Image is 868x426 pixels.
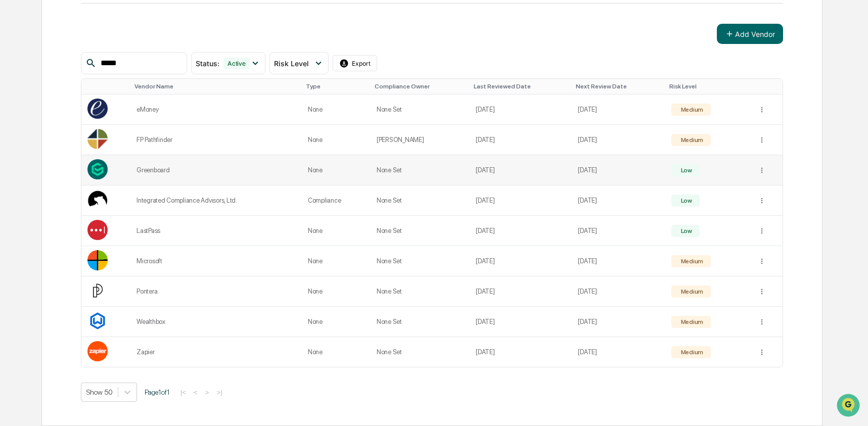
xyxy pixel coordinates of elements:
[34,77,166,87] div: Start new chat
[145,388,170,396] span: Page 1 of 1
[274,59,309,68] span: Risk Level
[87,250,108,270] img: Vendor Logo
[6,143,68,161] a: 🔎Data Lookup
[136,197,296,204] div: Integrated Compliance Advisors, Ltd.
[470,307,572,337] td: [DATE]
[10,128,18,136] div: 🖐️
[6,123,69,141] a: 🖐️Preclearance
[20,147,64,157] span: Data Lookup
[71,171,122,179] a: Powered byPylon
[87,280,108,301] img: Vendor Logo
[302,246,371,276] td: None
[87,129,108,149] img: Vendor Logo
[302,216,371,246] td: None
[302,125,371,155] td: None
[470,185,572,216] td: [DATE]
[371,276,470,307] td: None Set
[34,87,128,96] div: We're available if you need us!
[134,83,298,90] div: Toggle SortBy
[679,349,703,356] div: Medium
[470,216,572,246] td: [DATE]
[136,227,296,234] div: LastPass
[679,136,703,144] div: Medium
[470,337,572,367] td: [DATE]
[136,348,296,356] div: Zapier
[572,307,665,337] td: [DATE]
[10,148,18,156] div: 🔎
[679,288,703,295] div: Medium
[136,106,296,113] div: eMoney
[177,388,189,397] button: |<
[302,276,371,307] td: None
[136,257,296,265] div: Microsoft
[191,388,201,397] button: <
[679,258,703,265] div: Medium
[470,246,572,276] td: [DATE]
[89,83,126,90] div: Toggle SortBy
[371,307,470,337] td: None Set
[101,171,122,179] span: Pylon
[371,185,470,216] td: None Set
[302,185,371,216] td: Compliance
[302,337,371,367] td: None
[572,185,665,216] td: [DATE]
[375,83,466,90] div: Toggle SortBy
[10,77,28,96] img: 1746055101610-c473b297-6a78-478c-a979-82029cc54cd1
[679,106,703,113] div: Medium
[223,58,250,69] div: Active
[572,276,665,307] td: [DATE]
[136,288,296,295] div: Pontera
[470,125,572,155] td: [DATE]
[10,21,184,37] p: How can we help?
[470,155,572,185] td: [DATE]
[679,167,692,174] div: Low
[679,227,692,234] div: Low
[371,155,470,185] td: None Set
[470,94,572,125] td: [DATE]
[196,59,219,68] span: Status :
[371,337,470,367] td: None Set
[202,388,212,397] button: >
[679,197,692,204] div: Low
[572,125,665,155] td: [DATE]
[214,388,225,397] button: >|
[717,24,783,44] button: Add Vendor
[83,127,125,137] span: Attestations
[87,311,108,331] img: Vendor Logo
[576,83,661,90] div: Toggle SortBy
[87,341,108,361] img: Vendor Logo
[172,80,184,92] button: Start new chat
[136,136,296,144] div: FP Pathfinder
[136,318,296,325] div: Wealthbox
[371,246,470,276] td: None Set
[73,128,81,136] div: 🗄️
[474,83,568,90] div: Toggle SortBy
[371,216,470,246] td: None Set
[572,94,665,125] td: [DATE]
[572,216,665,246] td: [DATE]
[572,337,665,367] td: [DATE]
[333,55,377,71] button: Export
[69,123,129,141] a: 🗄️Attestations
[87,159,108,179] img: Vendor Logo
[760,83,779,90] div: Toggle SortBy
[470,276,572,307] td: [DATE]
[87,220,108,240] img: Vendor Logo
[679,318,703,325] div: Medium
[136,166,296,174] div: Greenboard
[572,246,665,276] td: [DATE]
[836,393,863,420] iframe: Open customer support
[87,190,108,210] img: Vendor Logo
[302,307,371,337] td: None
[87,99,108,119] img: Vendor Logo
[371,125,470,155] td: [PERSON_NAME]
[302,155,371,185] td: None
[302,94,371,125] td: None
[572,155,665,185] td: [DATE]
[371,94,470,125] td: None Set
[669,83,748,90] div: Toggle SortBy
[20,127,65,137] span: Preclearance
[306,83,367,90] div: Toggle SortBy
